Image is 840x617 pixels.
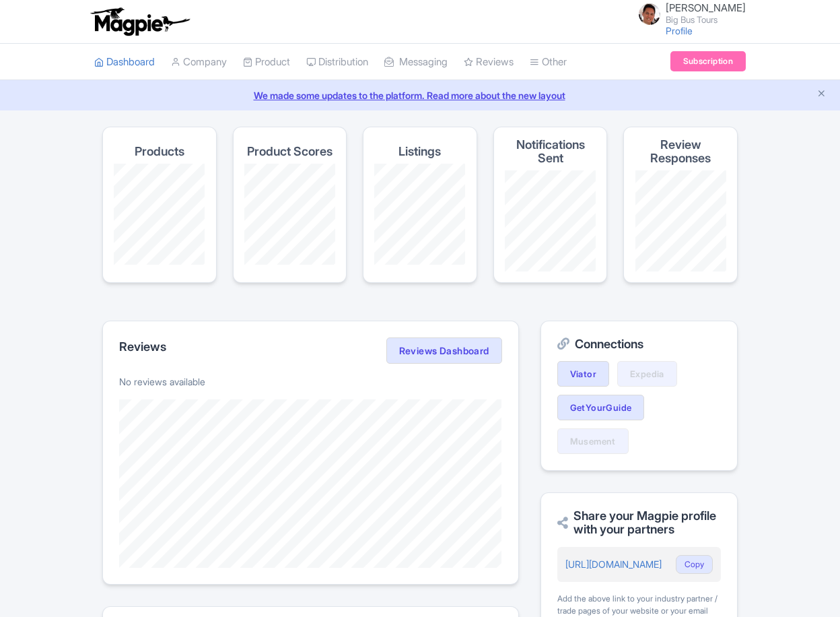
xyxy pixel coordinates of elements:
[247,145,332,158] h4: Product Scores
[135,145,184,158] h4: Products
[617,361,677,387] a: Expedia
[87,7,192,36] img: logo-ab69f6fb50320c5b225c76a69d11143b.png
[635,138,726,165] h4: Review Responses
[639,3,660,25] img: ww8ahpxye42srrrugrao.jpg
[565,558,662,570] a: [URL][DOMAIN_NAME]
[386,337,502,364] a: Reviews Dashboard
[666,1,746,14] span: [PERSON_NAME]
[557,509,721,536] h2: Share your Magpie profile with your partners
[464,44,514,81] a: Reviews
[119,340,166,354] h2: Reviews
[306,44,368,81] a: Distribution
[557,337,721,351] h2: Connections
[94,44,155,81] a: Dashboard
[171,44,227,81] a: Company
[676,555,713,574] button: Copy
[398,145,441,158] h4: Listings
[557,361,609,387] a: Viator
[557,428,629,454] a: Musement
[243,44,290,81] a: Product
[8,88,832,102] a: We made some updates to the platform. Read more about the new layout
[666,25,693,36] a: Profile
[119,375,502,389] p: No reviews available
[557,395,645,420] a: GetYourGuide
[384,44,448,81] a: Messaging
[670,51,746,71] a: Subscription
[631,3,746,24] a: [PERSON_NAME] Big Bus Tours
[666,15,746,24] small: Big Bus Tours
[816,87,827,102] button: Close announcement
[530,44,567,81] a: Other
[505,138,596,165] h4: Notifications Sent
